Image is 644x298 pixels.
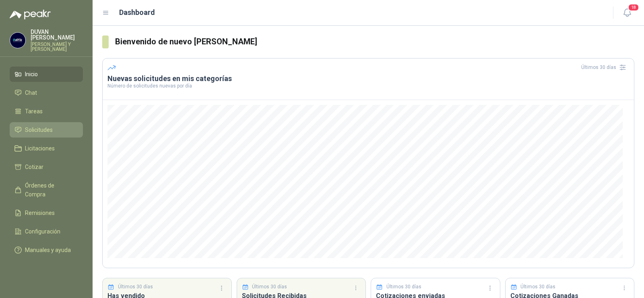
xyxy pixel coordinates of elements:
[25,144,55,153] span: Licitaciones
[107,74,629,83] h3: Nuevas solicitudes en mis categorías
[118,283,153,291] p: Últimos 30 días
[25,107,43,116] span: Tareas
[25,88,37,97] span: Chat
[520,283,555,291] p: Últimos 30 días
[119,7,155,18] h1: Dashboard
[10,178,83,202] a: Órdenes de Compra
[31,29,83,40] p: DUVAN [PERSON_NAME]
[10,85,83,100] a: Chat
[620,6,634,20] button: 18
[10,67,83,82] a: Inicio
[10,33,25,48] img: Company Logo
[25,227,60,236] span: Configuración
[581,61,629,74] div: Últimos 30 días
[25,70,38,79] span: Inicio
[10,122,83,138] a: Solicitudes
[25,181,75,199] span: Órdenes de Compra
[10,242,83,258] a: Manuales y ayuda
[107,83,629,88] p: Número de solicitudes nuevas por día
[31,42,83,52] p: [PERSON_NAME] Y [PERSON_NAME]
[10,205,83,221] a: Remisiones
[386,283,421,291] p: Últimos 30 días
[25,246,71,254] span: Manuales y ayuda
[10,159,83,175] a: Cotizar
[25,208,55,217] span: Remisiones
[10,224,83,239] a: Configuración
[25,163,43,171] span: Cotizar
[25,125,53,134] span: Solicitudes
[10,141,83,156] a: Licitaciones
[628,4,639,11] span: 18
[252,283,287,291] p: Últimos 30 días
[115,35,634,48] h3: Bienvenido de nuevo [PERSON_NAME]
[10,104,83,119] a: Tareas
[10,10,51,19] img: Logo peakr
